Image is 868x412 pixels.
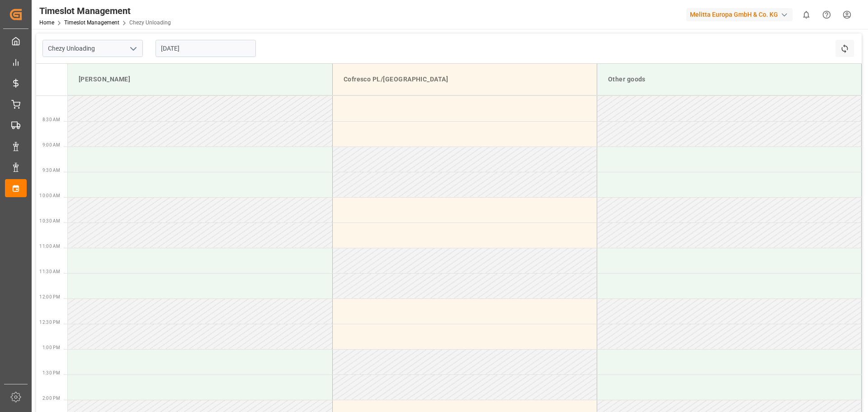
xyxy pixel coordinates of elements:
span: 9:30 AM [42,168,60,173]
span: 12:30 PM [39,320,60,325]
button: Help Center [816,5,837,25]
span: 10:00 AM [39,193,60,198]
span: 1:30 PM [42,370,60,375]
div: Timeslot Management [39,4,171,18]
span: 12:00 PM [39,294,60,299]
span: 1:00 PM [42,345,60,350]
input: DD.MM.YYYY [156,40,256,57]
input: Type to search/select [42,40,143,57]
button: Melitta Europa GmbH & Co. KG [686,6,796,23]
div: Other goods [604,71,854,88]
div: Cofresco PL/[GEOGRAPHIC_DATA] [340,71,590,88]
div: [PERSON_NAME] [75,71,325,88]
span: 10:30 AM [39,218,60,223]
span: 2:00 PM [42,396,60,401]
span: 9:00 AM [42,142,60,147]
div: Melitta Europa GmbH & Co. KG [686,8,793,21]
button: open menu [126,42,140,56]
span: 11:00 AM [39,244,60,249]
a: Home [39,19,54,26]
a: Timeslot Management [64,19,119,26]
span: 8:30 AM [42,117,60,122]
button: show 0 new notifications [796,5,816,25]
span: 11:30 AM [39,269,60,274]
